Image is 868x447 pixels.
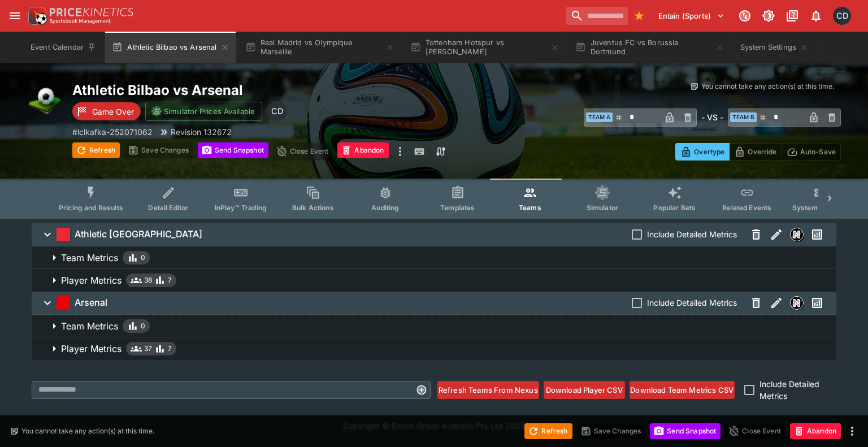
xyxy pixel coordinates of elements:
p: Team Metrics [61,319,118,333]
div: Nexus [790,296,804,310]
div: Nexus [790,228,804,241]
img: nexus.svg [791,297,803,309]
span: Mark an event as closed and abandoned. [337,144,388,155]
span: 0 [141,320,145,332]
button: Refresh [72,142,120,158]
p: You cannot take any action(s) at this time. [701,81,834,92]
span: Include Detailed Metrics [647,228,737,240]
span: InPlay™ Trading [215,203,267,212]
span: Detail Editor [148,203,188,212]
button: Athletic [GEOGRAPHIC_DATA]Include Detailed MetricsNexusPast Performances [32,223,836,246]
p: Game Over [92,106,134,118]
div: Event type filters [50,179,818,219]
button: Juventus FC vs Borussia Dortmund [568,32,731,63]
button: Player Metrics387 [32,269,836,292]
h6: Athletic [GEOGRAPHIC_DATA] [75,228,202,240]
span: Templates [440,203,475,212]
button: Player Metrics377 [32,337,836,360]
h2: Copy To Clipboard [72,81,457,99]
span: 37 [144,343,152,354]
button: open drawer [5,6,25,26]
button: Download Team Metrics CSV [630,381,735,399]
button: Notifications [806,6,826,26]
span: 0 [141,252,145,263]
span: Popular Bets [653,203,696,212]
img: nexus.svg [791,228,803,241]
span: Auditing [371,203,399,212]
p: Override [748,146,776,158]
button: Documentation [782,6,802,26]
div: Start From [675,143,841,160]
img: PriceKinetics Logo [25,5,47,27]
p: Overtype [694,146,724,158]
button: Team Metrics0 [32,246,836,269]
p: Copy To Clipboard [72,126,153,138]
span: 7 [168,275,172,286]
button: Bookmarks [630,7,648,25]
span: Include Detailed Metrics [647,297,737,309]
span: Pricing and Results [59,203,123,212]
p: Player Metrics [61,274,121,287]
button: Send Snapshot [198,142,268,158]
span: Related Events [722,203,771,212]
p: Auto-Save [800,146,836,158]
p: Revision 132672 [171,126,232,138]
span: 38 [144,275,152,286]
span: Simulator [587,203,618,212]
button: Abandon [337,142,388,158]
span: Include Detailed Metrics [759,378,836,402]
button: Athletic Bilbao vs Arsenal [105,32,236,63]
button: Refresh Teams From Nexus [437,381,539,399]
button: Past Performances [807,293,827,313]
button: Abandon [790,423,841,439]
span: Teams [519,203,541,212]
input: search [566,7,628,25]
h6: - VS - [701,111,723,123]
span: 7 [168,343,172,354]
button: Override [729,143,782,160]
button: Send Snapshot [650,423,721,439]
div: Cameron Duffy [267,101,287,121]
img: Sportsbook Management [50,19,111,24]
button: Nexus [787,293,807,313]
button: more [393,142,407,160]
button: Past Performances [807,224,827,245]
button: Real Madrid vs Olympique Marseille [238,32,401,63]
button: Connected to PK [735,6,755,26]
img: PriceKinetics [50,8,133,16]
h6: Arsenal [75,297,107,309]
button: Team Metrics0 [32,315,836,337]
button: System Settings [734,32,815,63]
button: Cameron Duffy [830,3,854,28]
div: Cameron Duffy [833,7,851,25]
button: Overtype [675,143,730,160]
span: Mark an event as closed and abandoned. [790,424,841,436]
button: Tottenham Hotspur vs [PERSON_NAME] [403,32,566,63]
p: Team Metrics [61,251,118,264]
span: Bulk Actions [292,203,334,212]
button: Simulator Prices Available [145,102,262,121]
button: ArsenalInclude Detailed MetricsNexusPast Performances [32,292,836,314]
button: Toggle light/dark mode [758,6,779,26]
button: more [845,424,859,438]
button: Refresh [524,423,572,439]
button: Event Calendar [24,32,103,63]
span: Team B [730,112,757,122]
button: Select Tenant [652,7,731,25]
span: System Controls [792,203,848,212]
p: You cannot take any action(s) at this time. [21,426,154,436]
p: Player Metrics [61,342,121,355]
button: Download Player CSV [544,381,625,399]
button: Auto-Save [782,143,841,160]
img: soccer.png [27,81,63,118]
span: Team A [586,112,613,122]
button: Nexus [787,224,807,245]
